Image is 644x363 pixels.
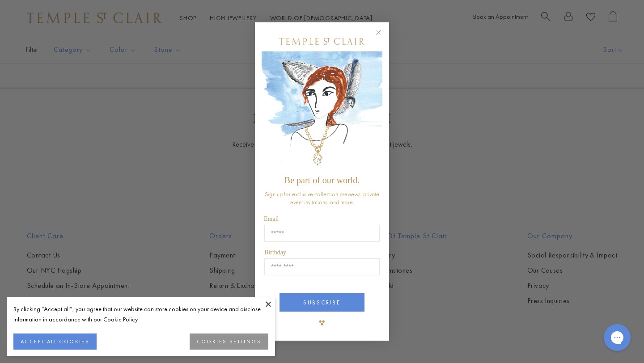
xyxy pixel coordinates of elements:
[599,321,635,354] iframe: Gorgias live chat messenger
[377,31,389,42] button: Close dialog
[13,333,97,350] button: ACCEPT ALL COOKIES
[262,51,382,171] img: c4a9eb12-d91a-4d4a-8ee0-386386f4f338.jpeg
[264,215,279,222] span: Email
[13,304,268,325] div: By clicking “Accept all”, you agree that our website can store cookies on your device and disclos...
[265,190,379,206] span: Sign up for exclusive collection previews, private event invitations, and more.
[280,293,364,312] button: SUBSCRIBE
[264,249,286,256] span: Birthday
[190,333,268,350] button: COOKIES SETTINGS
[280,38,364,45] img: Temple St. Clair
[264,225,380,242] input: Email
[313,314,331,332] img: TSC
[284,175,360,185] span: Be part of our world.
